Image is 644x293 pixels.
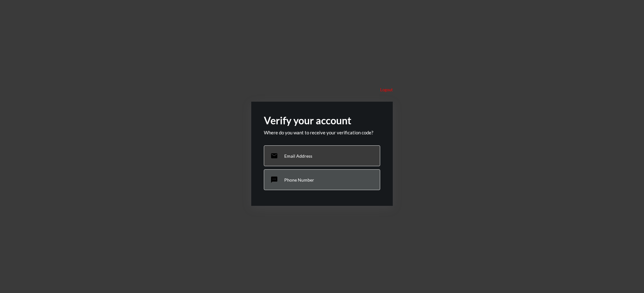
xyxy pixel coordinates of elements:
mat-icon: email [270,152,278,160]
p: Logout [380,87,393,92]
p: Where do you want to receive your verification code? [264,130,380,135]
mat-icon: sms [270,176,278,183]
p: Email Address [284,153,312,159]
h2: Verify your account [264,114,380,127]
p: Phone Number [284,177,314,183]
